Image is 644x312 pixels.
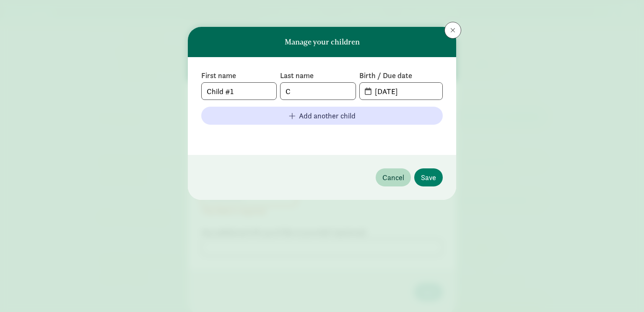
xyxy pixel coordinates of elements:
[359,71,443,81] label: Birth / Due date
[421,172,436,183] span: Save
[414,168,443,186] button: Save
[376,168,411,186] button: Cancel
[201,107,443,125] button: Add another child
[280,71,356,81] label: Last name
[285,38,360,46] h6: Manage your children
[299,110,356,121] span: Add another child
[382,172,404,183] span: Cancel
[201,71,277,81] label: First name
[370,83,442,100] input: MM-DD-YYYY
